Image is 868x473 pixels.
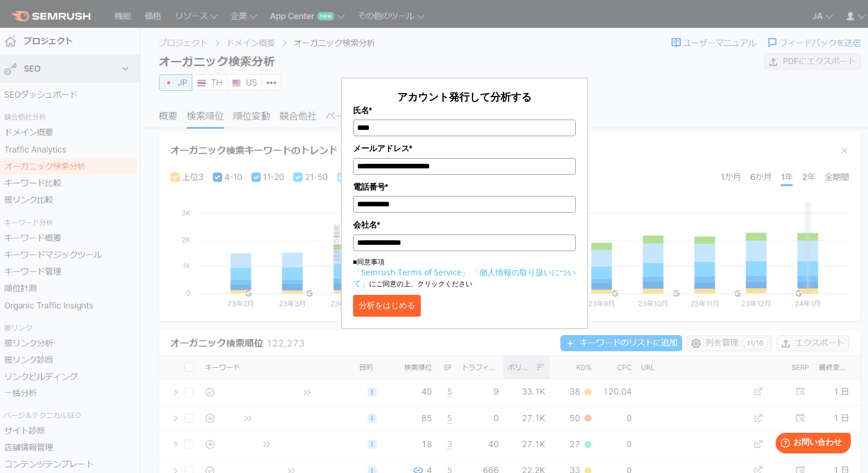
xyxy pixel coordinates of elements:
[353,295,421,317] button: 分析をはじめる
[353,257,576,289] p: ■同意事項 にご同意の上、クリックください
[353,267,470,278] a: 「Semrush Terms of Service」
[353,142,576,155] label: メールアドレス*
[397,90,532,103] span: アカウント発行して分析する
[353,180,576,193] label: 電話番号*
[766,428,855,460] iframe: Help widget launcher
[353,267,576,289] a: 「個人情報の取り扱いについて」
